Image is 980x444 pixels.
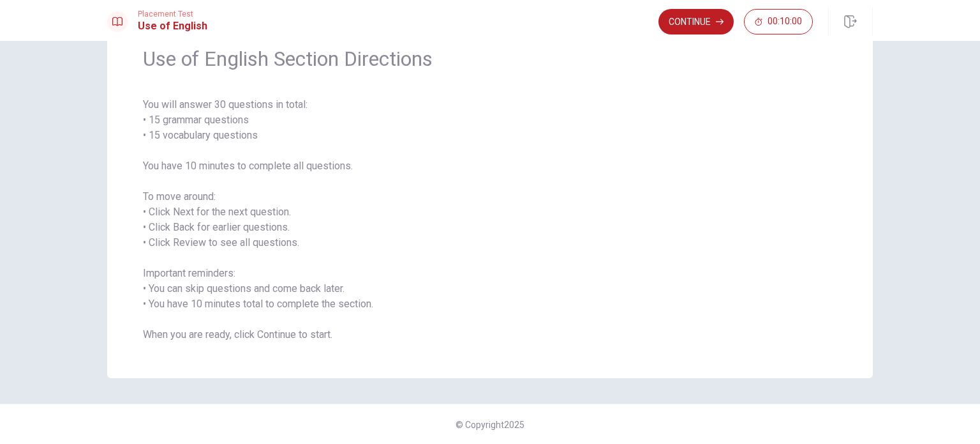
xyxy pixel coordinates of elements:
[658,9,734,34] button: Continue
[456,420,524,430] span: © Copyright 2025
[143,97,837,342] span: You will answer 30 questions in total: • 15 grammar questions • 15 vocabulary questions You have ...
[768,17,802,27] span: 00:10:00
[744,9,813,34] button: 00:10:00
[138,19,207,34] h1: Use of English
[138,10,207,19] span: Placement Test
[143,46,837,72] span: Use of English Section Directions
